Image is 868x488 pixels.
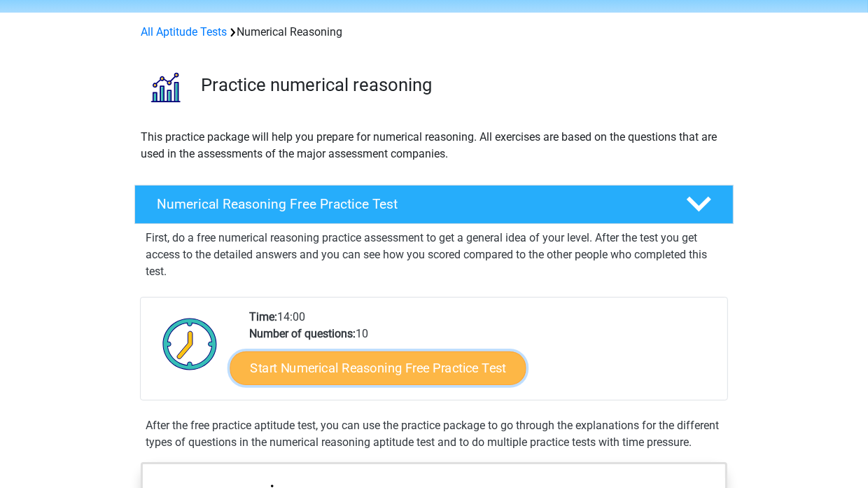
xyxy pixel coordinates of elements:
[135,57,195,117] img: numerical reasoning
[201,74,722,96] h3: Practice numerical reasoning
[141,25,227,39] a: All Aptitude Tests
[141,129,727,162] p: This practice package will help you prepare for numerical reasoning. All exercises are based on t...
[135,24,733,41] div: Numerical Reasoning
[157,196,664,212] h4: Numerical Reasoning Free Practice Test
[249,310,277,323] b: Time:
[140,417,728,451] div: After the free practice aptitude test, you can use the practice package to go through the explana...
[230,351,526,384] a: Start Numerical Reasoning Free Practice Test
[155,309,225,379] img: Clock
[249,327,356,340] b: Number of questions:
[129,185,739,224] a: Numerical Reasoning Free Practice Test
[239,309,727,400] div: 14:00 10
[146,230,722,280] p: First, do a free numerical reasoning practice assessment to get a general idea of your level. Aft...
